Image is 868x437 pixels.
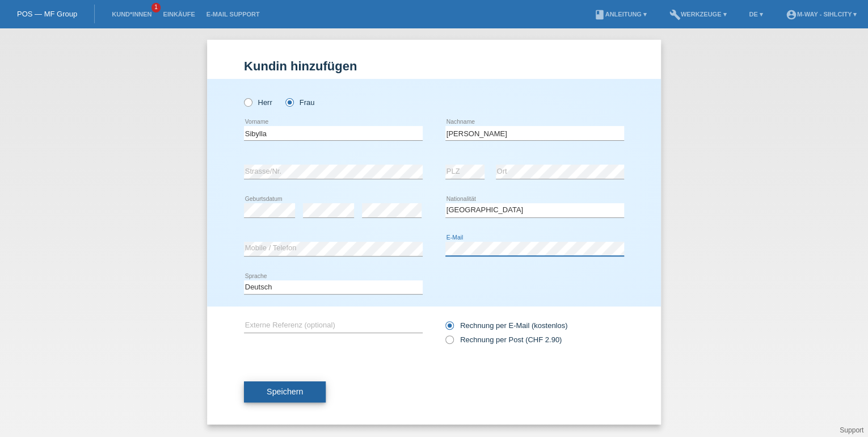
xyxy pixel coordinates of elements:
[244,381,326,403] button: Speichern
[445,335,562,344] label: Rechnung per Post (CHF 2.90)
[17,10,77,18] a: POS — MF Group
[285,98,293,106] input: Frau
[669,9,681,20] i: build
[106,11,157,18] a: Kund*innen
[593,9,605,20] i: book
[445,321,567,330] label: Rechnung per E-Mail (kostenlos)
[244,98,272,107] label: Herr
[840,426,863,434] a: Support
[588,11,652,18] a: bookAnleitung ▾
[285,98,314,107] label: Frau
[244,59,624,73] h1: Kundin hinzufügen
[201,11,266,18] a: E-Mail Support
[445,321,453,335] input: Rechnung per E-Mail (kostenlos)
[151,3,161,12] span: 1
[445,335,453,350] input: Rechnung per Post (CHF 2.90)
[780,11,862,18] a: account_circlem-way - Sihlcity ▾
[743,11,768,18] a: DE ▾
[786,9,797,20] i: account_circle
[664,11,732,18] a: buildWerkzeuge ▾
[244,98,251,106] input: Herr
[267,387,303,396] span: Speichern
[157,11,200,18] a: Einkäufe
